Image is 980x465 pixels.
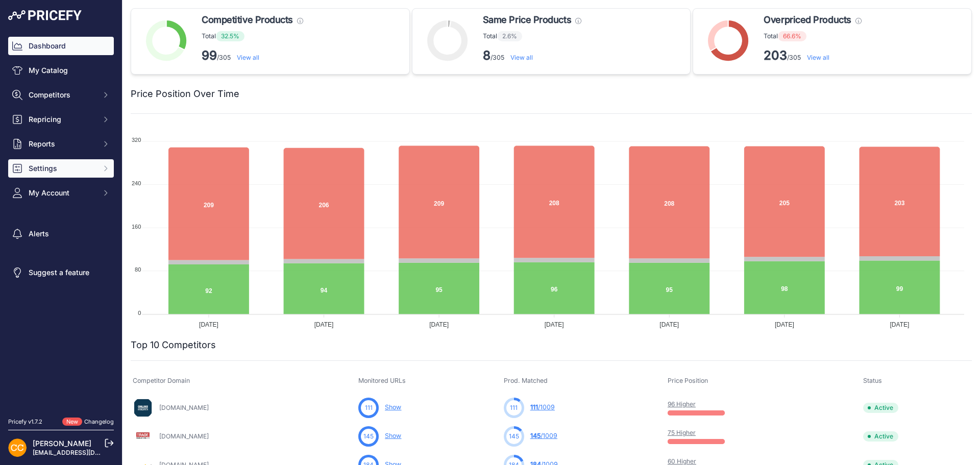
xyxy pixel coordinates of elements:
a: 96 Higher [668,400,696,408]
span: 111 [365,403,373,412]
h2: Price Position Over Time [131,87,239,101]
tspan: 160 [132,224,141,230]
span: 2.6% [497,31,522,41]
a: 145/1009 [530,432,557,439]
a: 60 Higher [668,457,696,465]
strong: 8 [483,48,491,63]
a: [DOMAIN_NAME] [159,404,209,411]
tspan: 0 [138,310,141,316]
span: Prod. Matched [504,377,548,384]
nav: Sidebar [8,37,114,405]
tspan: [DATE] [545,321,564,328]
span: Monitored URLs [358,377,406,384]
span: New [62,418,82,426]
span: Competitive Products [202,13,293,27]
span: Repricing [29,114,95,125]
a: Show [385,432,401,439]
strong: 203 [764,48,787,63]
a: Changelog [84,418,114,425]
tspan: [DATE] [429,321,449,328]
a: [PERSON_NAME] [33,439,91,448]
a: Dashboard [8,37,114,55]
p: Total [483,31,581,41]
span: Active [863,431,898,442]
p: /305 [483,47,581,64]
p: Total [202,31,303,41]
button: My Account [8,184,114,202]
span: 111 [530,403,538,411]
p: Total [764,31,861,41]
span: Reports [29,139,95,149]
a: View all [807,54,829,61]
span: Competitors [29,90,95,100]
tspan: [DATE] [890,321,910,328]
button: Settings [8,159,114,178]
span: Same Price Products [483,13,571,27]
span: Price Position [668,377,708,384]
span: 145 [530,432,541,439]
a: [DOMAIN_NAME] [159,432,209,440]
a: 111/1009 [530,403,555,411]
tspan: 240 [132,180,141,186]
tspan: 320 [132,137,141,143]
span: Overpriced Products [764,13,851,27]
span: 145 [363,432,374,441]
tspan: [DATE] [775,321,794,328]
strong: 99 [202,48,217,63]
a: View all [237,54,259,61]
span: Competitor Domain [133,377,190,384]
tspan: [DATE] [314,321,334,328]
span: Active [863,403,898,413]
span: Status [863,377,882,384]
tspan: [DATE] [659,321,679,328]
tspan: [DATE] [199,321,218,328]
div: Pricefy v1.7.2 [8,418,42,426]
span: My Account [29,188,95,198]
a: [EMAIL_ADDRESS][DOMAIN_NAME] [33,449,139,456]
button: Reports [8,135,114,153]
a: My Catalog [8,61,114,80]
span: 32.5% [216,31,244,41]
a: Show [385,403,401,411]
h2: Top 10 Competitors [131,338,216,352]
p: /305 [764,47,861,64]
tspan: 80 [135,266,141,273]
span: Settings [29,163,95,174]
span: 145 [509,432,519,441]
button: Repricing [8,110,114,129]
a: Suggest a feature [8,263,114,282]
p: /305 [202,47,303,64]
img: Pricefy Logo [8,10,82,20]
span: 66.6% [778,31,806,41]
a: Alerts [8,225,114,243]
button: Competitors [8,86,114,104]
span: 111 [510,403,518,412]
a: 75 Higher [668,429,696,436]
a: View all [510,54,533,61]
